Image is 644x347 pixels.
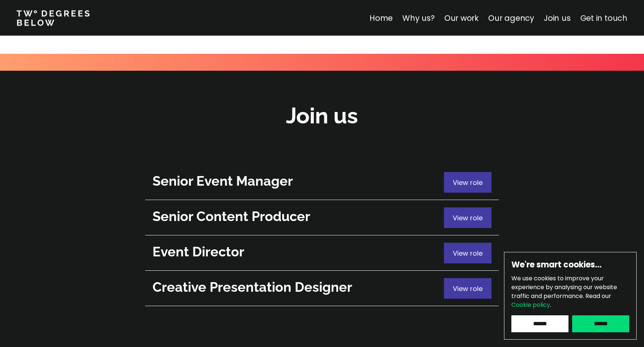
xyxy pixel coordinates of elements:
[453,284,483,293] span: View role
[511,259,629,270] h6: We're smart cookies…
[511,274,629,309] p: We use cookies to improve your experience by analysing our website traffic and performance.
[511,292,611,309] span: Read our .
[286,101,358,131] h2: Join us
[453,213,483,222] span: View role
[145,200,499,235] a: View role
[153,278,440,296] h2: Creative Presentation Designer
[145,165,499,200] a: View role
[145,235,499,271] a: View role
[580,13,627,23] a: Get in touch
[511,301,550,309] a: Cookie policy
[370,13,393,23] a: Home
[453,178,483,187] span: View role
[153,172,440,190] h2: Senior Event Manager
[402,13,435,23] a: Why us?
[145,271,499,306] a: View role
[153,207,440,225] h2: Senior Content Producer
[453,249,483,258] span: View role
[153,243,440,261] h2: Event Director
[544,13,571,23] a: Join us
[488,13,534,23] a: Our agency
[444,13,479,23] a: Our work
